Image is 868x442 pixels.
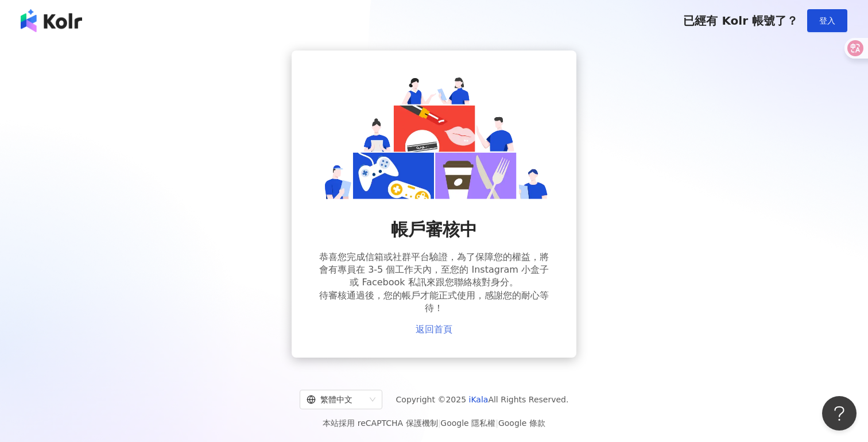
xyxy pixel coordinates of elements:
[498,418,545,428] a: Google 條款
[807,9,847,32] button: 登入
[822,396,857,431] iframe: Help Scout Beacon - Open
[438,418,441,428] span: |
[319,251,549,315] span: 恭喜您完成信箱或社群平台驗證，為了保障您的權益，將會有專員在 3-5 個工作天內，至您的 Instagram 小盒子或 Facebook 私訊來跟您聯絡核對身分。 待審核通過後，您的帳戶才能正式...
[396,393,569,406] span: Copyright © 2025 All Rights Reserved.
[440,418,495,428] a: Google 隱私權
[495,418,498,428] span: |
[416,324,452,335] a: 返回首頁
[21,9,82,32] img: logo
[323,416,545,430] span: 本站採用 reCAPTCHA 保護機制
[391,218,477,242] span: 帳戶審核中
[683,14,798,28] span: 已經有 Kolr 帳號了？
[819,16,835,25] span: 登入
[307,390,365,409] div: 繁體中文
[469,395,489,404] a: iKala
[319,73,549,199] img: reviewing account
